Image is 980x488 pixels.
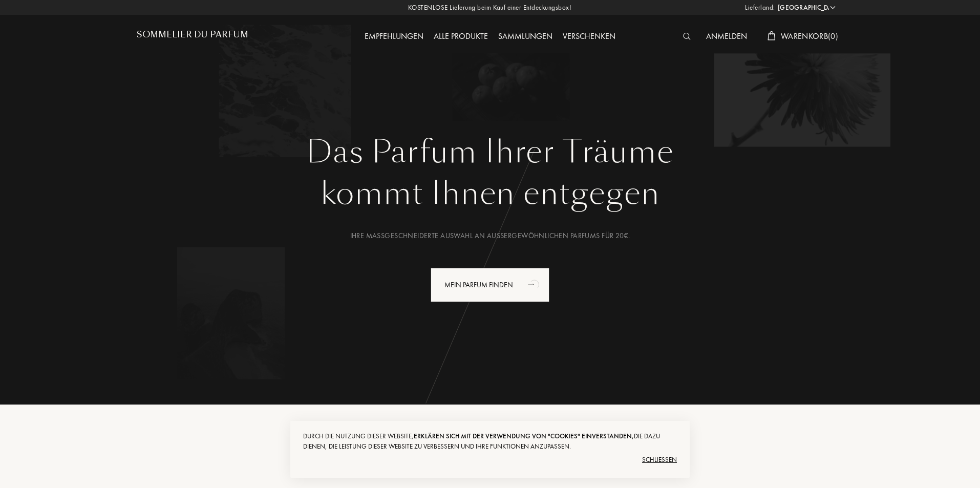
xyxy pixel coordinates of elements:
img: search_icn_white.svg [683,33,691,40]
img: cart_white.svg [768,31,776,40]
span: erklären sich mit der Verwendung von "Cookies" einverstanden, [414,432,634,440]
div: Alle Produkte [429,30,493,44]
a: Sammlungen [493,31,558,41]
span: Lieferland: [745,3,775,13]
a: Anmelden [701,31,752,41]
div: Ihre maßgeschneiderte Auswahl an außergewöhnlichen Parfums für 20€. [144,230,836,241]
span: Warenkorb ( 0 ) [781,31,838,41]
a: Empfehlungen [359,31,429,41]
div: Verschenken [558,30,621,44]
a: Verschenken [558,31,621,41]
div: Mein Parfum finden [431,268,549,302]
div: Anmelden [701,30,752,44]
div: Empfehlungen [359,30,429,44]
a: Sommelier du Parfum [137,30,248,44]
h1: Das Parfum Ihrer Träume [144,134,836,171]
div: Sammlungen [493,30,558,44]
a: Alle Produkte [429,31,493,41]
a: Mein Parfum findenanimation [423,268,557,302]
div: Durch die Nutzung dieser Website, die dazu dienen, die Leistung dieser Website zu verbessern und ... [303,431,677,452]
div: animation [524,274,545,294]
h1: Sommelier du Parfum [137,30,248,39]
div: Schließen [303,452,677,468]
div: kommt Ihnen entgegen [144,171,836,217]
